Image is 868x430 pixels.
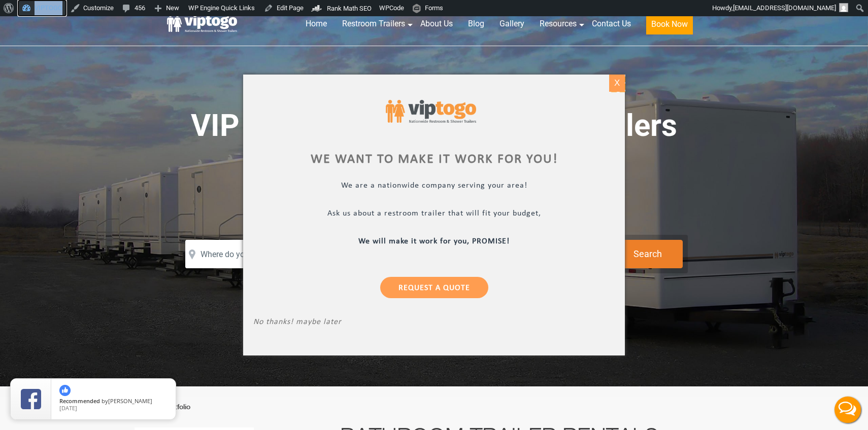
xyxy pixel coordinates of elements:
p: No thanks! maybe later [253,317,615,329]
p: Ask us about a restroom trailer that will fit your budget, [253,209,615,221]
span: by [59,398,168,405]
span: [EMAIL_ADDRESS][DOMAIN_NAME] [733,4,836,12]
p: We are a nationwide company serving your area! [253,181,615,193]
span: [DATE] [59,404,77,412]
b: We will make it work for you, PROMISE! [358,237,510,245]
span: Recommended [59,397,100,405]
button: Live Chat [827,389,868,430]
span: Rank Math SEO [327,5,372,12]
div: We want to make it work for you! [253,154,615,166]
img: viptogo logo [386,100,476,123]
div: X [609,75,625,92]
img: Review Rating [21,389,41,409]
span: [PERSON_NAME] [108,397,152,405]
a: Request a Quote [380,277,488,298]
img: thumbs up icon [59,385,71,396]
